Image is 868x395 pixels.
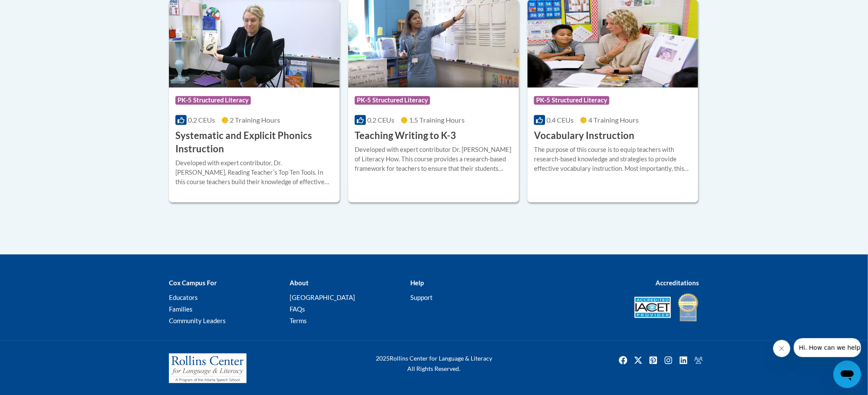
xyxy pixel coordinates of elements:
b: About [290,279,309,287]
img: Twitter icon [631,353,645,367]
a: FAQs [290,305,305,313]
span: PK-5 Structured Literacy [534,96,609,105]
img: Facebook icon [616,353,630,367]
img: Rollins Center for Language & Literacy - A Program of the Atlanta Speech School [169,353,247,383]
h3: Vocabulary Instruction [534,129,634,142]
h3: Teaching Writing to K-3 [355,129,456,142]
a: Community Leaders [169,317,226,324]
span: 0.2 CEUs [367,116,394,124]
img: Instagram icon [662,353,675,367]
span: Hi. How can we help? [5,6,70,13]
a: Facebook [616,353,630,367]
span: 0.4 CEUs [546,116,574,124]
span: 0.2 CEUs [188,116,215,124]
a: Terms [290,317,307,324]
img: Facebook group icon [692,353,706,367]
a: Twitter [631,353,645,367]
span: 1.5 Training Hours [409,116,465,124]
img: Pinterest icon [646,353,660,367]
b: Cox Campus For [169,279,217,287]
span: 4 Training Hours [588,116,639,124]
span: PK-5 Structured Literacy [175,96,251,105]
img: LinkedIn icon [677,353,690,367]
a: Facebook Group [692,353,706,367]
span: 2025 [376,355,390,362]
iframe: Button to launch messaging window [834,361,861,388]
img: IDA® Accredited [678,292,699,322]
iframe: Message from company [794,338,861,357]
div: Developed with expert contributor Dr. [PERSON_NAME] of Literacy How. This course provides a resea... [355,145,512,173]
h3: Systematic and Explicit Phonics Instruction [175,129,333,156]
div: The purpose of this course is to equip teachers with research-based knowledge and strategies to p... [534,145,692,173]
iframe: Close message [773,340,790,357]
b: Help [410,279,424,287]
div: Rollins Center for Language & Literacy All Rights Reserved. [343,353,525,374]
a: Pinterest [646,353,660,367]
img: Accredited IACET® Provider [634,296,671,318]
span: 2 Training Hours [230,116,280,124]
a: Linkedin [677,353,690,367]
a: Families [169,305,193,313]
a: [GEOGRAPHIC_DATA] [290,293,355,301]
a: Support [410,293,433,301]
a: Educators [169,293,198,301]
span: PK-5 Structured Literacy [355,96,430,105]
b: Accreditations [656,279,699,287]
a: Instagram [662,353,675,367]
div: Developed with expert contributor, Dr. [PERSON_NAME], Reading Teacherʹs Top Ten Tools. In this co... [175,158,333,187]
